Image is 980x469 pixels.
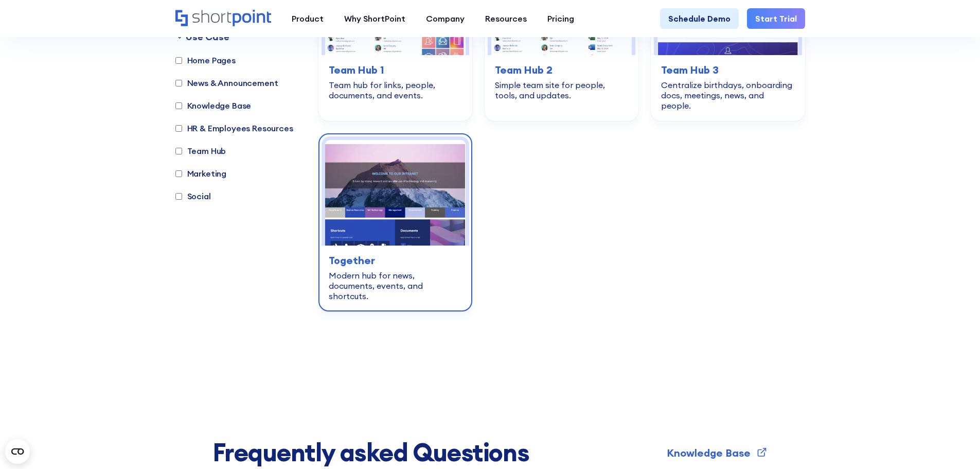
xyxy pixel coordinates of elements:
[537,8,584,29] a: Pricing
[667,446,768,460] a: Knowledge Base
[175,122,293,134] label: HR & Employees Resources
[334,8,416,29] a: Why ShortPoint
[175,193,182,200] input: Social
[175,167,227,180] label: Marketing
[175,80,182,86] input: News & Announcement
[344,12,405,25] div: Why ShortPoint
[661,62,794,78] h3: Team Hub 3
[292,12,324,25] div: Product
[175,102,182,109] input: Knowledge Base
[747,8,805,29] a: Start Trial
[547,12,574,25] div: Pricing
[667,448,751,458] div: Knowledge Base
[175,145,226,157] label: Team Hub
[175,77,278,89] label: News & Announcement
[661,80,794,111] div: Centralize birthdays, onboarding docs, meetings, news, and people.
[175,57,182,64] input: Home Pages
[318,133,472,311] a: Together – Intranet Homepage Template: Modern hub for news, documents, events, and shortcuts.Toge...
[175,190,211,202] label: Social
[475,8,537,29] a: Resources
[485,12,527,25] div: Resources
[281,8,334,29] a: Product
[426,12,465,25] div: Company
[795,350,980,469] iframe: Chat Widget
[329,62,462,78] h3: Team Hub 1
[329,253,462,268] h3: Together
[495,80,628,100] div: Simple team site for people, tools, and updates.
[660,8,739,29] a: Schedule Demo
[175,99,252,112] label: Knowledge Base
[175,170,182,177] input: Marketing
[5,439,30,464] button: Open CMP widget
[325,140,466,246] img: Together – Intranet Homepage Template: Modern hub for news, documents, events, and shortcuts.
[495,62,628,78] h3: Team Hub 2
[175,125,182,132] input: HR & Employees Resources
[175,54,236,66] label: Home Pages
[329,80,462,100] div: Team hub for links, people, documents, and events.
[212,439,529,466] span: Frequently asked Questions
[329,270,462,301] div: Modern hub for news, documents, events, and shortcuts.
[175,148,182,154] input: Team Hub
[175,10,271,27] a: Home
[416,8,475,29] a: Company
